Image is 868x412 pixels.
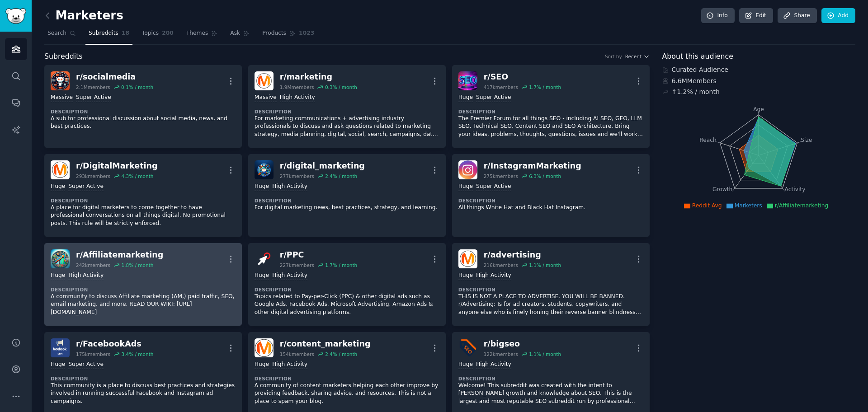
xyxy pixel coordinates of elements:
div: 277k members [280,173,314,179]
div: Super Active [68,360,104,369]
div: High Activity [272,360,307,369]
p: All things White Hat and Black Hat Instagram. [458,204,643,212]
dt: Description [255,286,439,293]
p: A community to discuss Affiliate marketing (AM,) paid traffic, SEO, email marketing, and more. RE... [51,293,236,317]
p: THIS IS NOT A PLACE TO ADVERTISE. YOU WILL BE BANNED. r/Advertising: Is for ad creators, students... [458,293,643,317]
span: Products [262,29,286,37]
p: Topics related to Pay-per-Click (PPC) & other digital ads such as Google Ads, Facebook Ads, Micro... [255,293,439,317]
div: Super Active [476,183,511,191]
div: 6.3 % / month [529,173,561,179]
tspan: Activity [784,186,805,192]
span: Ask [230,29,240,37]
p: For digital marketing news, best practices, strategy, and learning. [255,204,439,212]
div: 227k members [280,262,314,268]
div: r/ advertising [484,249,561,261]
span: r/Affiliatemarketing [775,202,828,209]
a: DigitalMarketingr/DigitalMarketing293kmembers4.3% / monthHugeSuper ActiveDescriptionA place for d... [44,154,242,237]
img: InstagramMarketing [458,160,477,179]
a: Affiliatemarketingr/Affiliatemarketing242kmembers1.8% / monthHugeHigh ActivityDescriptionA commun... [44,243,242,326]
img: GummySearch logo [5,8,26,24]
span: Recent [625,53,642,60]
div: r/ DigitalMarketing [76,160,158,172]
dt: Description [458,375,643,382]
div: Huge [51,183,65,191]
div: 1.1 % / month [529,262,561,268]
dt: Description [255,375,439,382]
div: High Activity [272,183,307,191]
div: High Activity [476,360,511,369]
span: Topics [142,29,159,37]
a: Subreddits18 [85,26,132,45]
span: Subreddits [89,29,118,37]
div: 0.1 % / month [121,84,153,90]
div: r/ PPC [280,249,357,261]
div: High Activity [68,272,104,280]
p: A place for digital marketers to come together to have professional conversations on all things d... [51,204,236,228]
div: 2.4 % / month [325,351,357,357]
div: 216k members [484,262,518,268]
img: DigitalMarketing [51,160,70,179]
span: About this audience [662,51,733,62]
dt: Description [51,108,236,115]
img: bigseo [458,338,477,357]
div: Huge [255,360,269,369]
div: Huge [458,183,473,191]
div: Huge [458,360,473,369]
tspan: Size [801,136,812,143]
div: 2.4 % / month [325,173,357,179]
div: Huge [458,94,473,102]
p: For marketing communications + advertising industry professionals to discuss and ask questions re... [255,115,439,139]
div: r/ content_marketing [280,338,371,350]
div: Huge [51,272,65,280]
a: advertisingr/advertising216kmembers1.1% / monthHugeHigh ActivityDescriptionTHIS IS NOT A PLACE TO... [452,243,650,326]
a: Topics200 [139,26,177,45]
dt: Description [51,375,236,382]
div: Super Active [76,94,111,102]
div: 275k members [484,173,518,179]
p: The Premier Forum for all things SEO - including AI SEO, GEO, LLM SEO, Technical SEO, Content SEO... [458,115,643,139]
img: Affiliatemarketing [51,249,70,268]
p: Welcome! This subreddit was created with the intent to [PERSON_NAME] growth and knowledge about S... [458,382,643,406]
span: Reddit Avg [692,202,722,209]
div: ↑ 1.2 % / month [672,87,720,97]
a: Search [44,26,79,45]
div: Curated Audience [662,65,856,75]
div: 242k members [76,262,110,268]
p: This community is a place to discuss best practices and strategies involved in running successful... [51,382,236,406]
dt: Description [51,286,236,293]
tspan: Reach [699,136,717,143]
dt: Description [458,197,643,204]
div: Huge [255,272,269,280]
div: 1.7 % / month [325,262,357,268]
div: r/ bigseo [484,338,561,350]
span: Subreddits [44,51,83,62]
div: Super Active [476,94,511,102]
div: r/ InstagramMarketing [484,160,581,172]
img: marketing [255,71,274,90]
img: advertising [458,249,477,268]
div: Huge [255,183,269,191]
span: Search [47,29,66,37]
div: 417k members [484,84,518,90]
div: r/ digital_marketing [280,160,365,172]
img: FacebookAds [51,338,70,357]
a: marketingr/marketing1.9Mmembers0.3% / monthMassiveHigh ActivityDescriptionFor marketing communica... [248,65,446,148]
a: digital_marketingr/digital_marketing277kmembers2.4% / monthHugeHigh ActivityDescriptionFor digita... [248,154,446,237]
tspan: Growth [712,186,732,192]
span: Themes [186,29,208,37]
div: r/ FacebookAds [76,338,153,350]
div: 1.8 % / month [121,262,153,268]
div: r/ SEO [484,71,561,83]
img: SEO [458,71,477,90]
span: 18 [122,29,129,37]
div: 154k members [280,351,314,357]
div: 175k members [76,351,110,357]
a: PPCr/PPC227kmembers1.7% / monthHugeHigh ActivityDescriptionTopics related to Pay-per-Click (PPC) ... [248,243,446,326]
div: Huge [458,272,473,280]
div: 2.1M members [76,84,110,90]
span: 1023 [299,29,314,37]
a: InstagramMarketingr/InstagramMarketing275kmembers6.3% / monthHugeSuper ActiveDescriptionAll thing... [452,154,650,237]
div: 1.9M members [280,84,314,90]
div: Huge [51,360,65,369]
div: 0.3 % / month [325,84,357,90]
